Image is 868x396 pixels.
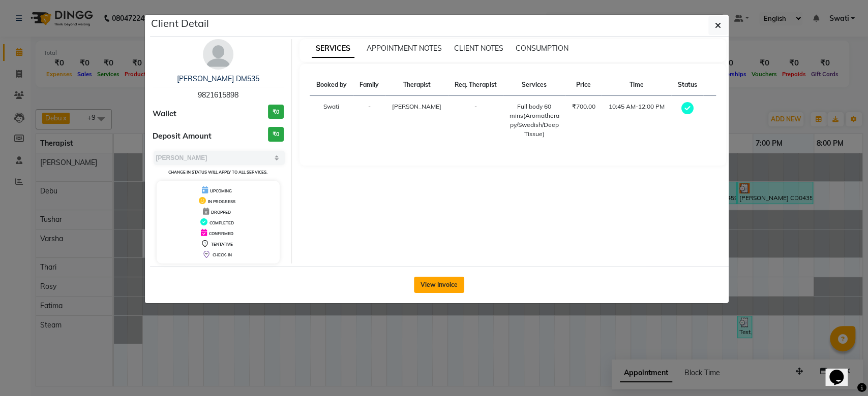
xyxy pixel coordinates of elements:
[151,16,209,31] h5: Client Detail
[414,277,464,293] button: View Invoice
[509,102,559,139] div: Full body 60 mins(Aromatherapy/Swedish/Deep Tissue)
[825,355,858,386] iframe: chat widget
[153,108,176,120] span: Wallet
[177,74,259,83] a: [PERSON_NAME] DM535
[198,90,238,100] span: 9821615898
[602,96,671,145] td: 10:45 AM-12:00 PM
[210,188,232,193] span: UPCOMING
[310,96,353,145] td: Swati
[168,170,267,175] small: Change in status will apply to all services.
[353,74,385,96] th: Family
[516,44,568,53] span: CONSUMPTION
[572,102,595,111] div: ₹700.00
[392,103,441,110] span: [PERSON_NAME]
[367,44,442,53] span: APPOINTMENT NOTES
[671,74,703,96] th: Status
[211,210,231,215] span: DROPPED
[209,220,234,225] span: COMPLETED
[312,40,354,58] span: SERVICES
[448,74,503,96] th: Req. Therapist
[448,96,503,145] td: -
[503,74,565,96] th: Services
[153,130,212,142] span: Deposit Amount
[268,127,284,142] h3: ₹0
[268,105,284,119] h3: ₹0
[310,74,353,96] th: Booked by
[203,39,233,70] img: avatar
[602,74,671,96] th: Time
[353,96,385,145] td: -
[385,74,448,96] th: Therapist
[209,231,233,236] span: CONFIRMED
[213,252,232,257] span: CHECK-IN
[565,74,602,96] th: Price
[454,44,503,53] span: CLIENT NOTES
[208,199,235,204] span: IN PROGRESS
[211,242,233,247] span: TENTATIVE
